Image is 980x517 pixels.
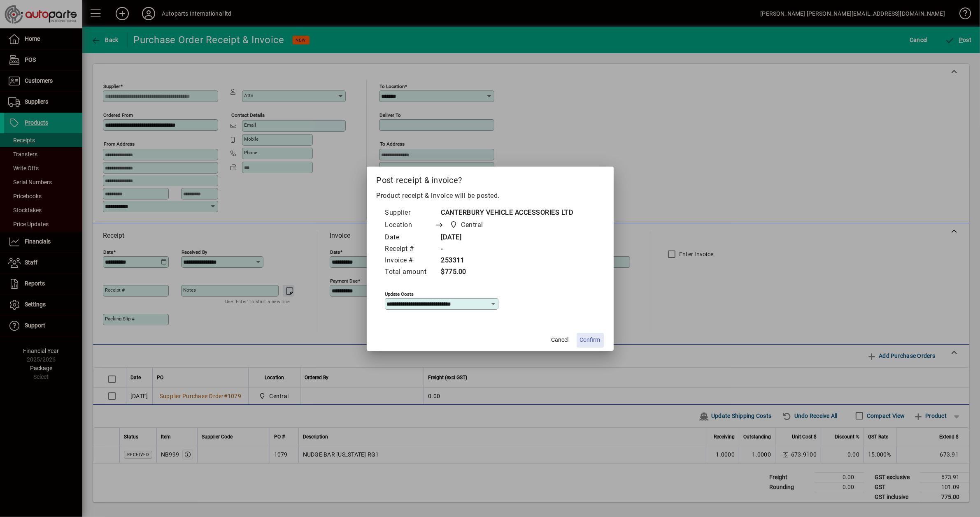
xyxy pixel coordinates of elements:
[385,219,435,232] td: Location
[385,232,435,243] td: Date
[577,333,604,348] button: Confirm
[461,220,484,230] span: Central
[435,207,574,219] td: CANTERBURY VEHICLE ACCESSORIES LTD
[435,243,574,255] td: -
[385,207,435,219] td: Supplier
[435,255,574,267] td: 253311
[435,232,574,243] td: [DATE]
[547,333,573,348] button: Cancel
[448,219,487,231] span: Central
[367,167,614,190] h2: Post receipt & invoice?
[385,255,435,267] td: Invoice #
[377,191,604,201] p: Product receipt & invoice will be posted.
[435,267,574,278] td: $775.00
[385,291,414,297] mat-label: Update costs
[552,336,569,344] span: Cancel
[580,336,601,344] span: Confirm
[385,243,435,255] td: Receipt #
[385,267,435,278] td: Total amount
